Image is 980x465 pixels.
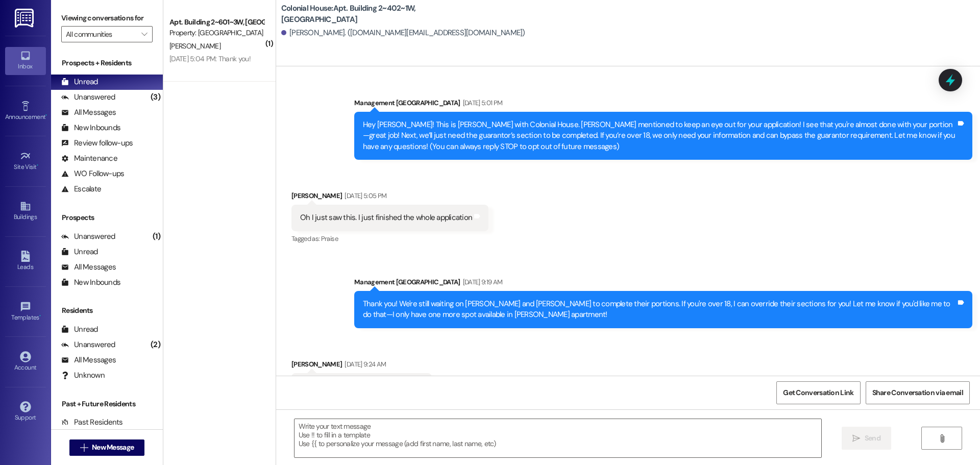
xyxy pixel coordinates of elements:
[354,97,972,112] div: Management [GEOGRAPHIC_DATA]
[150,229,163,244] div: (1)
[61,417,123,428] div: Past Residents
[169,54,251,63] div: [DATE] 5:04 PM: Thank you!
[148,89,163,105] div: (3)
[865,433,880,444] span: Send
[61,247,98,257] div: Unread
[39,312,41,320] span: •
[321,234,338,243] span: Praise
[61,10,153,26] label: Viewing conversations for
[5,398,46,426] a: Support
[61,138,133,149] div: Review follow-ups
[15,9,36,28] img: ResiDesk Logo
[281,3,485,25] b: Colonial House: Apt. Building 2~402~1W, [GEOGRAPHIC_DATA]
[169,28,264,38] div: Property: [GEOGRAPHIC_DATA]
[61,77,98,87] div: Unread
[783,387,853,398] span: Get Conversation Link
[61,355,116,365] div: All Messages
[148,337,163,353] div: (2)
[45,112,47,119] span: •
[5,248,46,275] a: Leads
[300,212,472,223] div: Oh I just saw this. I just finished the whole application
[354,277,972,291] div: Management [GEOGRAPHIC_DATA]
[61,107,116,118] div: All Messages
[5,47,46,75] a: Inbox
[61,123,120,133] div: New Inbounds
[291,231,488,246] div: Tagged as:
[61,184,101,194] div: Escalate
[291,190,488,205] div: [PERSON_NAME]
[5,148,46,175] a: Site Visit •
[460,97,503,108] div: [DATE] 5:01 PM
[80,444,88,452] i: 
[866,381,970,404] button: Share Conversation via email
[66,26,136,42] input: All communities
[61,339,115,350] div: Unanswered
[852,434,860,443] i: 
[61,262,116,273] div: All Messages
[37,162,38,169] span: •
[69,439,145,456] button: New Message
[92,442,134,453] span: New Message
[141,30,147,38] i: 
[51,58,163,68] div: Prospects + Residents
[61,92,115,103] div: Unanswered
[61,153,117,164] div: Maintenance
[281,28,525,38] div: [PERSON_NAME]. ([DOMAIN_NAME][EMAIL_ADDRESS][DOMAIN_NAME])
[51,212,163,223] div: Prospects
[342,359,386,370] div: [DATE] 9:24 AM
[938,434,946,443] i: 
[363,299,956,321] div: Thank you! We're still waiting on [PERSON_NAME] and [PERSON_NAME] to complete their portions. If ...
[460,277,503,287] div: [DATE] 9:19 AM
[5,348,46,376] a: Account
[61,370,105,381] div: Unknown
[342,190,386,201] div: [DATE] 5:05 PM
[61,168,124,179] div: WO Follow-ups
[842,427,891,450] button: Send
[363,119,956,152] div: Hey [PERSON_NAME]! This is [PERSON_NAME] with Colonial House. [PERSON_NAME] mentioned to keep an ...
[5,298,46,326] a: Templates •
[61,231,115,242] div: Unanswered
[169,17,264,28] div: Apt. Building 2~601~3W, [GEOGRAPHIC_DATA]
[169,41,220,51] span: [PERSON_NAME]
[51,305,163,316] div: Residents
[291,359,432,373] div: [PERSON_NAME]
[872,387,963,398] span: Share Conversation via email
[776,381,860,404] button: Get Conversation Link
[51,399,163,409] div: Past + Future Residents
[5,198,46,225] a: Buildings
[61,324,98,335] div: Unread
[61,277,120,288] div: New Inbounds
